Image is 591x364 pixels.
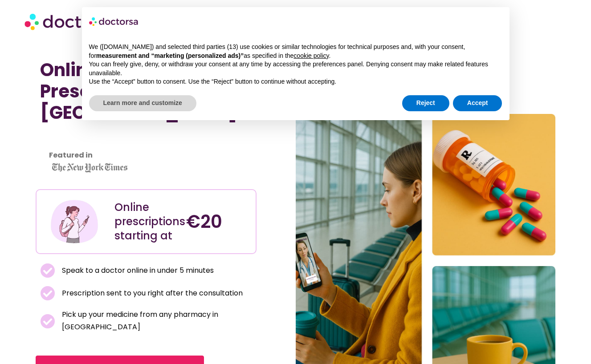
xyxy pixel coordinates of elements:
[89,60,502,77] p: You can freely give, deny, or withdraw your consent at any time by accessing the preferences pane...
[89,77,502,86] p: Use the “Accept” button to consent. Use the “Reject” button to continue without accepting.
[453,95,502,111] button: Accept
[293,52,329,59] a: cookie policy
[96,52,244,59] strong: measurement and “marketing (personalized ads)”
[40,59,252,123] h1: Online Doctor Prescription in [GEOGRAPHIC_DATA]
[114,200,177,243] div: Online prescriptions starting at
[49,197,100,247] img: Illustration depicting a young woman in a casual outfit, engaged with her smartphone. She has a p...
[89,95,196,111] button: Learn more and customize
[89,14,139,28] img: logo
[89,43,502,60] p: We ([DOMAIN_NAME]) and selected third parties (13) use cookies or similar technologies for techni...
[60,308,252,333] span: Pick up your medicine from any pharmacy in [GEOGRAPHIC_DATA]
[40,132,174,143] iframe: Customer reviews powered by Trustpilot
[60,264,214,277] span: Speak to a doctor online in under 5 minutes
[60,287,243,299] span: Prescription sent to you right after the consultation
[40,143,252,154] iframe: Customer reviews powered by Trustpilot
[402,95,449,111] button: Reject
[186,211,249,232] h4: €20
[49,150,93,160] strong: Featured in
